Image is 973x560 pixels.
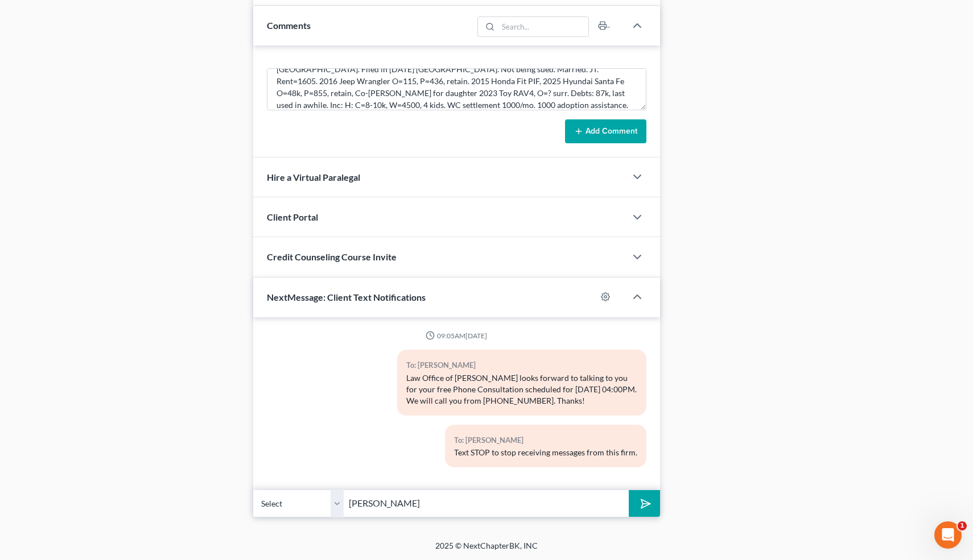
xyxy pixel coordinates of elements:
div: Law Office of [PERSON_NAME] looks forward to talking to you for your free Phone Consultation sche... [406,372,638,406]
input: Say something... [344,490,629,517]
span: Client Portal [267,211,318,222]
span: NextMessage: Client Text Notifications [267,292,426,302]
input: Search... [498,17,589,36]
div: Text STOP to stop receiving messages from this firm. [454,447,637,458]
iframe: Intercom live chat [934,521,962,549]
span: Comments [267,20,311,31]
div: To: [PERSON_NAME] [406,359,638,372]
span: 1 [958,521,967,530]
button: Add Comment [565,119,646,143]
span: Hire a Virtual Paralegal [267,172,360,182]
div: To: [PERSON_NAME] [454,434,637,447]
div: 09:05AM[DATE] [267,331,647,341]
span: Credit Counseling Course Invite [267,251,397,262]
